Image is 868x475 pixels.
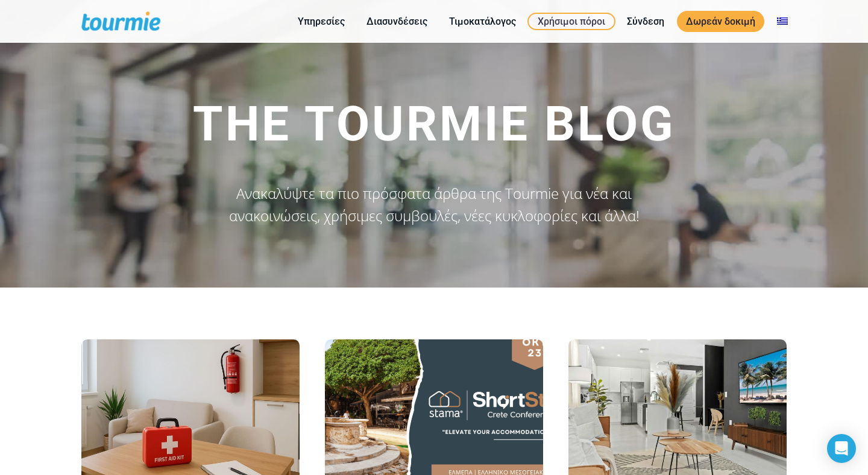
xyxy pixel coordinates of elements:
a: Διασυνδέσεις [357,14,436,29]
span: Ανακαλύψτε τα πιο πρόσφατα άρθρα της Tourmie για νέα και ανακοινώσεις, χρήσιμες συμβουλές, νέες κ... [229,183,640,225]
a: Υπηρεσίες [289,14,354,29]
a: Χρήσιμοι πόροι [527,13,615,30]
a: Σύνδεση [618,14,673,29]
a: Τιμοκατάλογος [440,14,525,29]
span: The Tourmie Blog [193,96,676,153]
div: Open Intercom Messenger [827,434,856,463]
a: Δωρεάν δοκιμή [677,11,764,32]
